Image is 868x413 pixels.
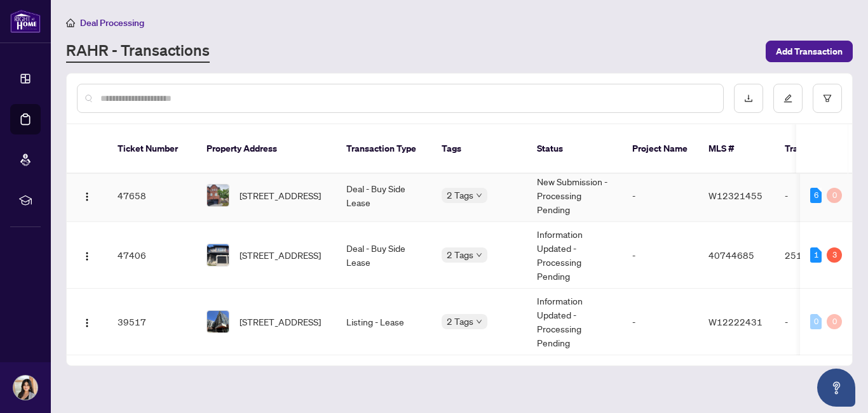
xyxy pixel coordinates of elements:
a: RAHR - Transactions [66,40,210,63]
span: [STREET_ADDRESS] [240,188,321,202]
span: download [744,94,753,103]
img: thumbnail-img [207,244,229,266]
span: down [476,252,482,258]
button: Open asap [817,369,855,407]
span: home [66,18,75,27]
td: Information Updated - Processing Pending [527,289,622,355]
img: Logo [82,318,92,328]
td: 47658 [107,169,196,222]
td: Deal - Buy Side Lease [336,222,431,289]
img: Profile Icon [13,376,37,400]
button: Logo [77,311,97,332]
span: down [476,318,482,325]
td: - [775,169,864,222]
span: Add Transaction [776,41,843,62]
div: 0 [827,314,842,329]
span: edit [783,94,792,103]
img: thumbnail-img [207,185,229,206]
button: Logo [77,245,97,265]
td: 39517 [107,289,196,355]
span: [STREET_ADDRESS] [240,248,321,262]
td: - [622,222,698,289]
button: download [734,84,763,113]
td: Information Updated - Processing Pending [527,222,622,289]
button: edit [773,84,803,113]
span: filter [823,94,832,103]
td: 47406 [107,222,196,289]
span: 2 Tags [447,247,473,262]
button: filter [813,84,842,113]
div: 0 [827,188,842,203]
th: Ticket Number [107,124,196,174]
td: - [775,289,864,355]
th: Trade Number [775,124,864,174]
button: Logo [77,185,97,206]
span: [STREET_ADDRESS] [240,315,321,329]
th: Tags [431,124,527,174]
td: 2512419 [775,222,864,289]
span: down [476,192,482,199]
img: thumbnail-img [207,311,229,332]
th: Status [527,124,622,174]
img: Logo [82,192,92,202]
span: Deal Processing [80,17,144,29]
span: 2 Tags [447,314,473,329]
span: 40744685 [709,249,754,261]
span: 2 Tags [447,188,473,202]
button: Add Transaction [766,41,853,62]
span: W12321455 [709,190,763,201]
td: New Submission - Processing Pending [527,169,622,222]
th: Project Name [622,124,698,174]
div: 3 [827,247,842,263]
td: - [622,289,698,355]
th: Property Address [196,124,336,174]
div: 0 [810,314,822,329]
td: Deal - Buy Side Lease [336,169,431,222]
img: Logo [82,251,92,261]
td: Listing - Lease [336,289,431,355]
td: - [622,169,698,222]
img: logo [10,10,41,33]
div: 1 [810,247,822,263]
div: 6 [810,188,822,203]
th: MLS # [698,124,775,174]
span: W12222431 [709,316,763,327]
th: Transaction Type [336,124,431,174]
